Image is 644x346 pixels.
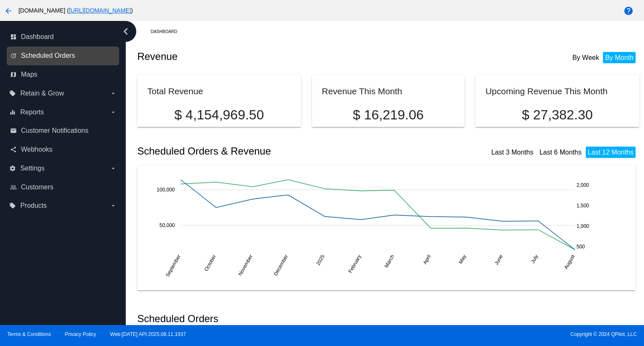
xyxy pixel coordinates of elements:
p: $ 16,219.06 [322,107,455,123]
li: By Month [603,52,636,63]
a: Dashboard [151,25,184,38]
a: email Customer Notifications [10,124,117,137]
i: chevron_left [119,25,132,38]
text: September [165,253,182,278]
a: Last 6 Months [540,149,582,156]
text: March [384,253,396,269]
span: Webhooks [21,146,52,153]
text: February [347,253,362,274]
h2: Scheduled Orders & Revenue [137,145,388,157]
text: December [273,253,289,276]
span: Customer Notifications [21,127,88,134]
i: arrow_drop_down [110,165,117,172]
text: 1,500 [576,202,589,208]
text: October [203,253,217,272]
text: 2025 [315,253,326,266]
a: Privacy Policy [65,331,96,337]
li: By Week [570,52,601,63]
text: 100,000 [157,187,175,193]
a: Last 3 Months [491,149,534,156]
text: November [237,253,254,276]
i: map [10,71,17,78]
span: Retain & Grow [20,90,64,97]
text: 50,000 [160,222,175,228]
i: arrow_drop_down [110,90,117,97]
h2: Revenue [137,51,388,62]
h2: Total Revenue [147,86,203,96]
a: share Webhooks [10,143,117,156]
p: $ 4,154,969.50 [147,107,291,123]
text: 2,000 [576,182,589,188]
span: Dashboard [21,33,54,41]
text: April [422,253,432,265]
span: Reports [20,108,44,116]
a: update Scheduled Orders [10,49,117,62]
h2: Revenue This Month [322,86,402,96]
text: 500 [576,243,585,249]
span: Scheduled Orders [21,52,75,59]
text: May [458,253,467,265]
a: dashboard Dashboard [10,30,117,44]
i: settings [9,165,16,172]
span: Settings [20,165,44,172]
a: [URL][DOMAIN_NAME] [69,7,131,14]
i: local_offer [9,90,16,97]
text: August [563,253,576,270]
span: Products [20,202,47,209]
i: share [10,146,17,153]
a: map Maps [10,68,117,81]
a: Last 12 Months [588,149,634,156]
text: 1,000 [576,223,589,229]
i: arrow_drop_down [110,109,117,116]
span: Customers [21,183,53,191]
text: June [493,253,504,266]
i: local_offer [9,202,16,209]
span: Copyright © 2024 QPilot, LLC [329,331,637,337]
i: equalizer [9,109,16,116]
i: arrow_drop_down [110,202,117,209]
text: July [530,253,540,264]
i: email [10,127,17,134]
mat-icon: help [623,6,634,16]
i: people_outline [10,184,17,191]
span: Maps [21,71,37,78]
p: $ 27,382.30 [486,107,629,123]
h2: Upcoming Revenue This Month [486,86,608,96]
h2: Scheduled Orders [137,313,388,325]
a: Web:[DATE] API:2025.08.11.1937 [110,331,186,337]
span: [DOMAIN_NAME] ( ) [18,7,133,14]
mat-icon: arrow_back [3,6,13,16]
i: dashboard [10,34,17,40]
a: people_outline Customers [10,181,117,194]
i: update [10,52,17,59]
a: Terms & Conditions [7,331,51,337]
